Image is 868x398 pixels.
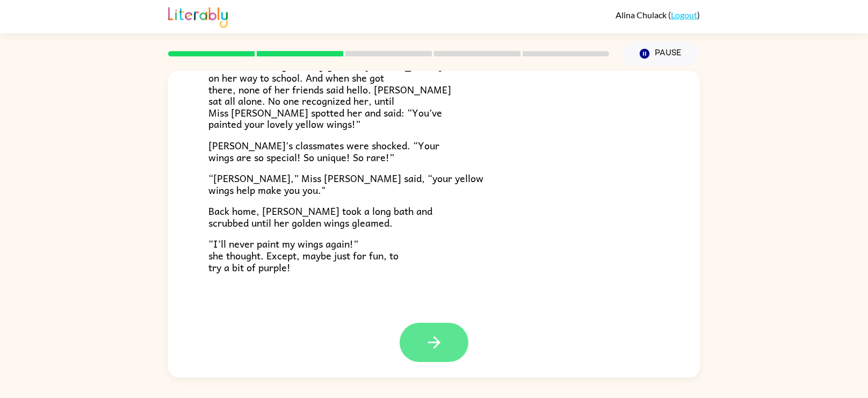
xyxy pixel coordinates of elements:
[208,203,432,230] span: Back home, [PERSON_NAME] took a long bath and scrubbed until her golden wings gleamed.
[208,138,439,165] span: [PERSON_NAME]'s classmates were shocked. “Your wings are so special! So unique! So rare!”
[168,4,228,28] img: Literably
[622,41,700,66] button: Pause
[208,170,483,198] span: “[PERSON_NAME],” Miss [PERSON_NAME] said, “your yellow wings help make you you."
[208,236,399,274] span: “I’ll never paint my wings again!” she thought. Except, maybe just for fun, to try a bit of purple!
[616,10,668,20] span: Alina Chulack
[616,10,700,20] div: ( )
[671,10,697,20] a: Logout
[208,58,451,132] span: The next morning, nobody greeted [PERSON_NAME] on her way to school. And when she got there, none...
